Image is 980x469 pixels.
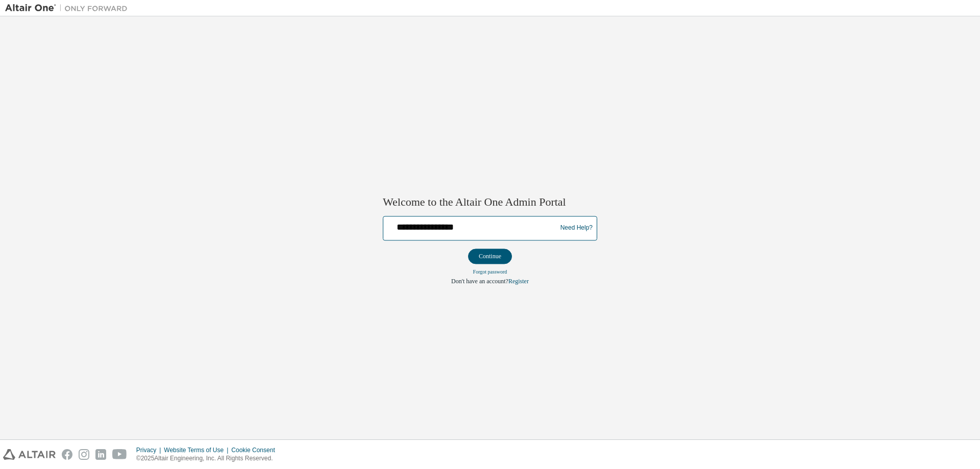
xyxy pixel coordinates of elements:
a: Need Help? [560,228,593,229]
img: linkedin.svg [95,449,106,460]
p: © 2025 Altair Engineering, Inc. All Rights Reserved. [136,454,281,463]
span: Don't have an account? [451,278,508,285]
img: altair_logo.svg [3,449,56,460]
div: Website Terms of Use [164,446,231,454]
a: Register [508,278,529,285]
button: Continue [468,249,512,264]
img: Altair One [5,3,133,13]
div: Privacy [136,446,164,454]
a: Forgot password [473,269,507,275]
img: youtube.svg [112,449,127,460]
img: instagram.svg [79,449,89,460]
img: facebook.svg [62,449,72,460]
h2: Welcome to the Altair One Admin Portal [383,195,597,210]
div: Cookie Consent [231,446,281,454]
